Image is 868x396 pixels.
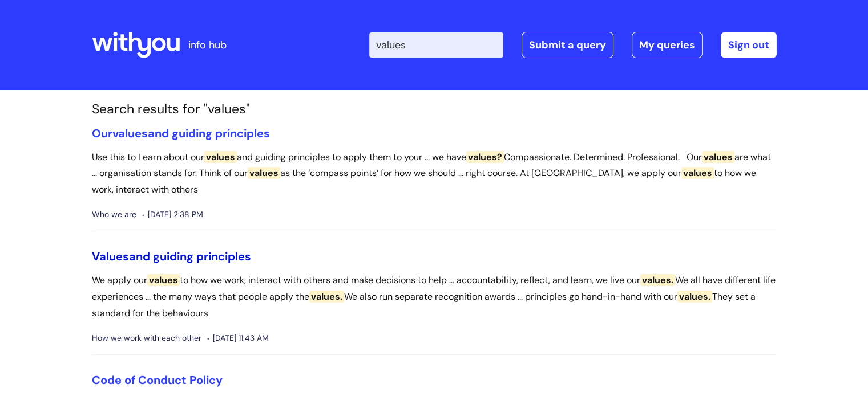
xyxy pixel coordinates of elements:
a: Submit a query [522,32,613,58]
p: We apply our to how we work, interact with others and make decisions to help ... accountability, ... [92,272,777,321]
span: values. [309,291,344,303]
span: values. [640,274,675,286]
span: [DATE] 2:38 PM [142,207,203,222]
span: values. [677,291,712,303]
a: Code of Conduct Policy [92,373,223,387]
span: Who we are [92,207,136,222]
div: | - [369,32,777,58]
a: Ourvaluesand guiding principles [92,126,270,141]
a: Valuesand guiding principles [92,249,251,264]
span: How we work with each other [92,331,201,345]
span: values [204,151,237,163]
input: Search [369,32,503,58]
p: Use this to Learn about our and guiding principles to apply them to your ... we have Compassionat... [92,149,777,198]
span: values [702,151,734,163]
p: info hub [188,36,227,54]
span: values [147,274,180,286]
a: My queries [632,32,703,58]
span: values [248,167,280,179]
span: values [681,167,714,179]
span: [DATE] 11:43 AM [207,331,269,345]
h1: Search results for "values" [92,101,777,117]
span: Values [92,249,129,264]
span: values [112,126,148,141]
span: values? [466,151,504,163]
a: Sign out [721,32,777,58]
